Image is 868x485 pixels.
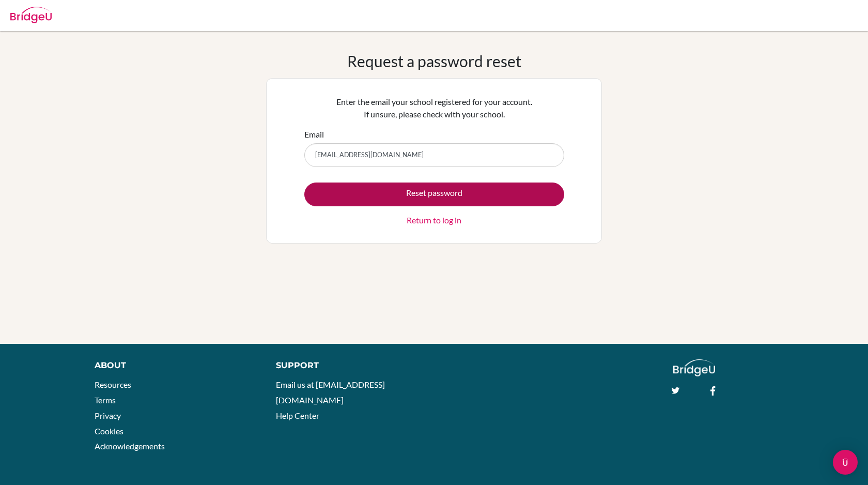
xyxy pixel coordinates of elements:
a: Acknowledgements [95,441,165,451]
a: Email us at [EMAIL_ADDRESS][DOMAIN_NAME] [276,380,385,405]
a: Cookies [95,426,123,436]
p: Enter the email your school registered for your account. If unsure, please check with your school. [304,96,564,120]
img: Bridge-U [10,7,52,23]
a: Help Center [276,411,319,420]
div: Support [276,359,423,372]
label: Email [304,128,324,141]
div: About [95,359,253,372]
a: Terms [95,395,116,405]
button: Reset password [304,183,564,206]
a: Return to log in [407,214,461,226]
a: Privacy [95,411,121,420]
h1: Request a password reset [347,52,521,70]
img: logo_white@2x-f4f0deed5e89b7ecb1c2cc34c3e3d731f90f0f143d5ea2071677605dd97b5244.png [673,359,715,376]
div: Open Intercom Messenger [833,450,858,475]
a: Resources [95,380,131,389]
